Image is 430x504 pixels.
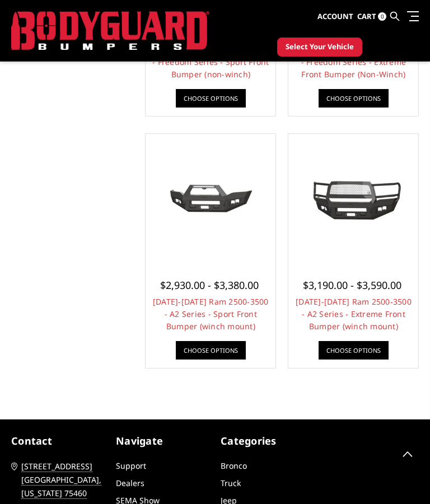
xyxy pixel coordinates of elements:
[116,460,146,471] a: Support
[148,171,273,227] img: 2019-2025 Ram 2500-3500 - A2 Series - Sport Front Bumper (winch mount)
[317,2,353,32] a: Account
[286,41,354,53] span: Select Your Vehicle
[148,137,273,261] a: 2019-2025 Ram 2500-3500 - A2 Series - Sport Front Bumper (winch mount) 2019-2025 Ram 2500-3500 - ...
[357,11,376,21] span: Cart
[277,38,362,57] button: Select Your Vehicle
[176,341,246,360] a: Choose Options
[221,433,314,449] h5: Categories
[378,12,386,21] span: 0
[319,89,389,108] a: Choose Options
[291,137,415,261] a: 2019-2025 Ram 2500-3500 - A2 Series - Extreme Front Bumper (winch mount)
[176,89,246,108] a: Choose Options
[221,460,247,471] a: Bronco
[396,442,419,465] a: Click to Top
[296,44,412,80] a: [DATE]-[DATE] Ram 2500-3500 - Freedom Series - Extreme Front Bumper (Non-Winch)
[357,2,386,32] a: Cart 0
[160,278,259,292] span: $2,930.00 - $3,380.00
[116,478,144,488] a: Dealers
[11,433,105,449] h5: contact
[152,44,269,80] a: [DATE]-[DATE] Ram 2500-3500 - Freedom Series - Sport Front Bumper (non-winch)
[11,11,209,50] img: BODYGUARD BUMPERS
[319,341,389,360] a: Choose Options
[303,278,401,292] span: $3,190.00 - $3,590.00
[296,296,412,332] a: [DATE]-[DATE] Ram 2500-3500 - A2 Series - Extreme Front Bumper (winch mount)
[153,296,269,332] a: [DATE]-[DATE] Ram 2500-3500 - A2 Series - Sport Front Bumper (winch mount)
[221,478,241,488] a: Truck
[116,433,209,449] h5: Navigate
[291,171,415,227] img: 2019-2025 Ram 2500-3500 - A2 Series - Extreme Front Bumper (winch mount)
[317,11,353,21] span: Account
